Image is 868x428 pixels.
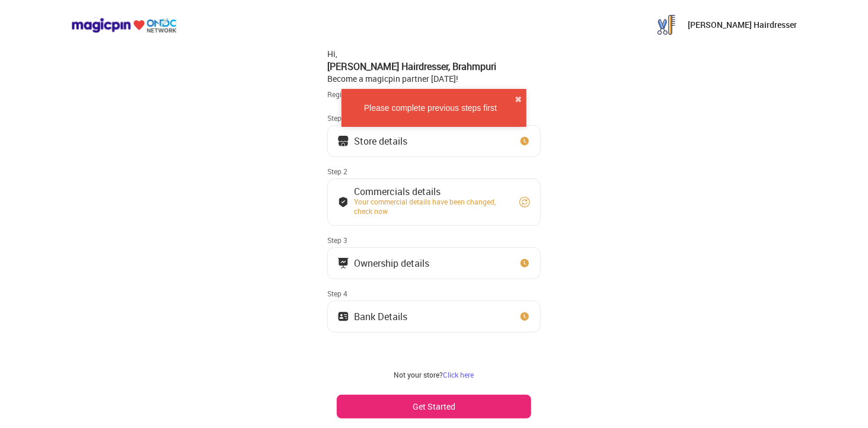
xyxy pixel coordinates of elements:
img: ownership_icon.37569ceb.svg [337,311,349,322]
img: clock_icon_new.67dbf243.svg [519,311,531,322]
div: Ownership details [354,260,429,266]
img: clock_icon_new.67dbf243.svg [519,135,531,147]
a: Click here [443,370,474,379]
button: close [515,94,522,106]
div: Register your outlet on magicpin in just 5 steps [327,90,541,100]
div: [PERSON_NAME] Hairdresser , Brahmpuri [327,60,541,73]
div: Your commercial details have been changed, check now [354,197,508,216]
button: Ownership details [327,247,541,279]
button: Bank Details [327,301,541,333]
div: Step 1 [327,113,541,123]
img: clock_icon_new.67dbf243.svg [519,257,531,269]
button: Store details [327,125,541,157]
img: refresh_circle.10b5a287.svg [519,196,531,208]
img: commercials_icon.983f7837.svg [337,257,349,269]
div: Step 3 [327,235,541,245]
div: Store details [354,138,407,144]
div: Step 2 [327,167,541,176]
img: bank_details_tick.fdc3558c.svg [337,196,349,208]
button: Get Started [337,395,531,419]
div: Step 4 [327,289,541,298]
img: AeVo1_8rFswm1jCvrNF3t4hp6yhCnOCFhxw4XZN-NbeLdRsL0VA5rnYylAVxknw8jkDdUb3PsUmHyPJpe1vNHMWObwav [655,13,678,37]
div: Hi, Become a magicpin partner [DATE]! [327,48,541,85]
div: Please complete previous steps first [346,102,515,114]
div: Bank Details [354,314,407,320]
img: storeIcon.9b1f7264.svg [337,135,349,147]
p: [PERSON_NAME] Hairdresser [688,19,797,31]
img: ondc-logo-new-small.8a59708e.svg [71,17,177,33]
button: Commercials detailsYour commercial details have been changed, check now [327,178,541,226]
span: Not your store? [394,370,443,379]
div: Commercials details [354,189,508,194]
